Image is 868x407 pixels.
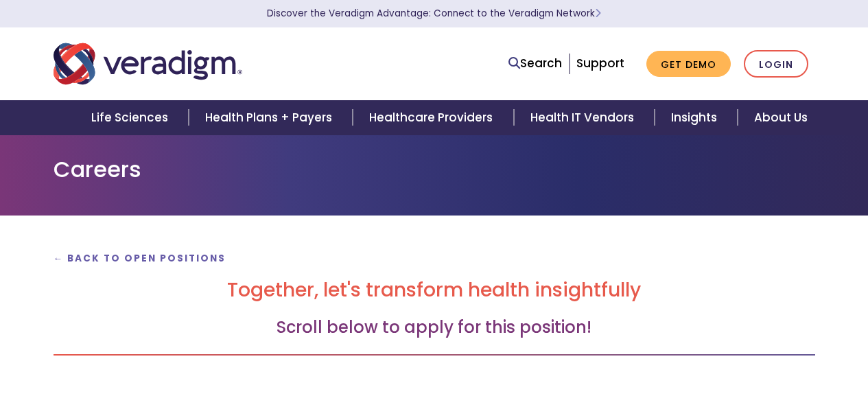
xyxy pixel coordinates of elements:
a: Healthcare Providers [353,100,513,135]
a: Login [744,50,808,78]
a: Support [576,55,624,71]
a: Health IT Vendors [514,100,655,135]
h2: Together, let's transform health insightfully [54,279,815,302]
a: Insights [655,100,738,135]
span: Learn More [595,7,601,20]
a: Search [508,54,562,73]
a: Life Sciences [75,100,189,135]
a: Health Plans + Payers [189,100,353,135]
img: Veradigm logo [54,41,242,86]
h1: Careers [54,156,815,183]
h3: Scroll below to apply for this position! [54,318,815,338]
a: Get Demo [646,51,731,78]
a: About Us [738,100,824,135]
a: Discover the Veradigm Advantage: Connect to the Veradigm NetworkLearn More [267,7,601,20]
a: ← Back to Open Positions [54,252,226,265]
